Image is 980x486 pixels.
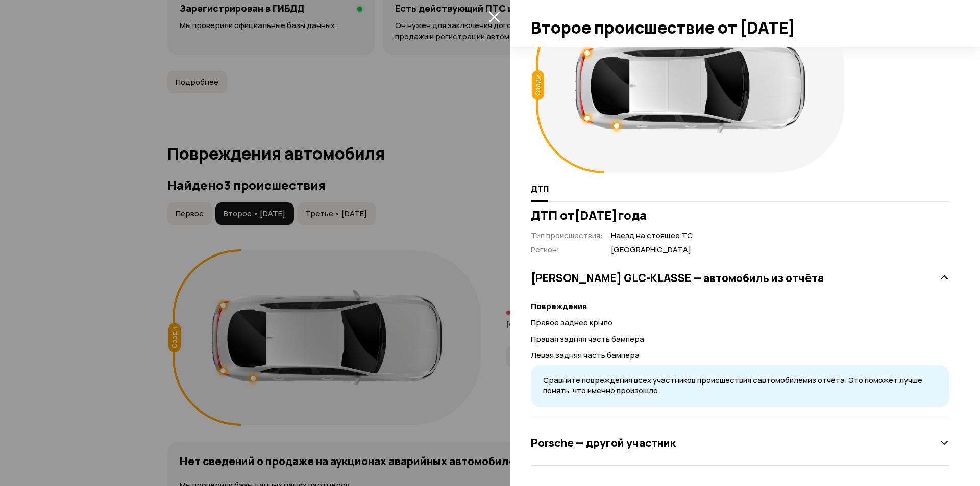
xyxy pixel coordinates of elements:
[531,208,949,222] h3: ДТП от [DATE] года
[531,184,549,194] span: ДТП
[486,8,502,24] button: закрыть
[531,244,559,255] span: Регион :
[531,301,587,312] strong: Повреждения
[531,436,676,449] h3: Porsche — другой участник
[611,245,693,255] span: [GEOGRAPHIC_DATA]
[531,271,824,285] h3: [PERSON_NAME] GLC-KLASSE — автомобиль из отчёта
[531,334,949,345] p: Правая задняя часть бампера
[531,317,949,328] p: Правое заднее крыло
[531,350,949,361] p: Левая задняя часть бампера
[532,70,544,100] div: Сзади
[531,230,603,241] span: Тип происшествия :
[543,375,922,396] span: Сравните повреждения всех участников происшествия с автомобилем из отчёта. Это поможет лучше поня...
[611,231,693,241] span: Наезд на стоящее ТС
